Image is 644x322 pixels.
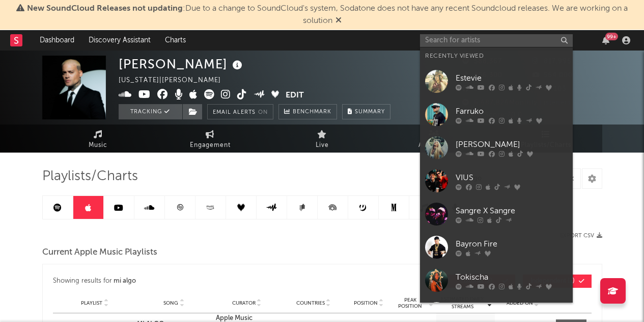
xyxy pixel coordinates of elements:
span: Countries [296,300,325,306]
span: Live [316,139,329,152]
a: Estevie [420,65,573,98]
a: Tokischa [420,264,573,297]
span: : Due to a change to SoundCloud's system, Sodatone does not have any recent Soundcloud releases. ... [27,5,628,25]
div: Bayron Fire [456,238,568,250]
span: Summary [355,109,385,115]
div: Farruko [456,105,568,117]
span: Engagement [190,139,231,152]
a: Benchmark [278,104,337,119]
button: Export CSV [560,233,602,239]
a: Bayron Fire [420,231,573,264]
div: Estevie [456,72,568,84]
div: VIUS [456,171,568,184]
a: Discovery Assistant [81,30,158,51]
span: Added On [507,300,533,306]
div: Tokischa [456,271,568,283]
span: Audience [418,139,450,152]
a: Live [266,125,378,153]
a: Audience [378,125,490,153]
span: Playlist [81,300,102,306]
span: New SoundCloud Releases not updating [27,5,183,13]
div: [PERSON_NAME] [456,138,568,151]
span: Curator [232,300,256,306]
button: Tracking [119,104,182,119]
span: Peak Position [393,297,428,309]
a: [PERSON_NAME] [420,131,573,164]
button: 99+ [602,36,609,44]
a: VIUS [420,164,573,197]
a: Engagement [154,125,266,153]
span: Estimated Daily Streams [439,295,486,311]
a: Charts [158,30,193,51]
div: mi algo [114,275,136,287]
button: Edit [286,89,304,102]
div: [US_STATE] | [PERSON_NAME] [119,75,233,87]
button: Summary [342,104,390,119]
div: 99 + [605,33,618,40]
input: Search for artists [420,34,573,47]
span: Music [89,139,107,152]
button: Email AlertsOn [207,104,273,119]
em: On [258,110,268,115]
a: Music [42,125,154,153]
span: Dismiss [335,17,342,25]
span: Current Apple Music Playlists [42,246,157,259]
div: Showing results for [53,275,322,288]
a: Sangre X Sangre [420,197,573,231]
div: [PERSON_NAME] [119,56,245,72]
span: Benchmark [293,106,331,118]
a: Farruko [420,98,573,131]
span: Song [163,300,178,306]
span: Playlists/Charts [42,170,138,183]
div: Sangre X Sangre [456,205,568,217]
span: Position [354,300,378,306]
a: Dashboard [33,30,81,51]
div: Recently Viewed [425,50,568,62]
